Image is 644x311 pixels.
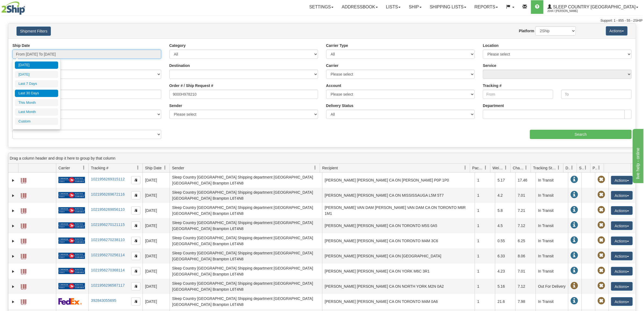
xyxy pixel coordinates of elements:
[483,103,504,108] label: Department
[322,203,475,218] td: [PERSON_NAME] VAN DAM [PERSON_NAME] VAN DAM CA ON TORONTO M6R 1M1
[91,177,125,181] a: 1021956269315112
[475,188,495,203] td: 1
[501,163,510,172] a: Weight filter column settings
[382,0,405,14] a: Lists
[322,248,475,264] td: [PERSON_NAME] [PERSON_NAME] CA ON [GEOGRAPHIC_DATA]
[143,264,170,279] td: [DATE]
[170,203,322,218] td: Sleep Country [GEOGRAPHIC_DATA] Shipping department [GEOGRAPHIC_DATA] [GEOGRAPHIC_DATA] Brampton ...
[170,248,322,264] td: Sleep Country [GEOGRAPHIC_DATA] Shipping department [GEOGRAPHIC_DATA] [GEOGRAPHIC_DATA] Brampton ...
[170,279,322,294] td: Sleep Country [GEOGRAPHIC_DATA] Shipping department [GEOGRAPHIC_DATA] [GEOGRAPHIC_DATA] Brampton ...
[131,222,140,230] button: Copy to clipboard
[606,26,628,35] button: Actions
[170,173,322,188] td: Sleep Country [GEOGRAPHIC_DATA] Shipping department [GEOGRAPHIC_DATA] [GEOGRAPHIC_DATA] Brampton ...
[21,221,26,230] a: Label
[21,206,26,215] a: Label
[1,18,643,23] div: Support: 1 - 855 - 55 - 2SHIP
[579,165,584,171] span: Shipment Issues
[547,8,588,14] span: 2044 / [PERSON_NAME]
[495,203,515,218] td: 5.8
[515,203,536,218] td: 7.21
[15,61,58,69] li: [DATE]
[515,264,536,279] td: 7.01
[475,248,495,264] td: 1
[326,43,348,48] label: Carrier Type
[58,283,85,290] img: 20 - Canada Post
[597,252,605,259] span: Pickup Not Assigned
[322,294,475,309] td: [PERSON_NAME] [PERSON_NAME] CA ON TORONTO M4M 0A6
[11,178,16,183] a: Expand
[11,223,16,229] a: Expand
[322,173,475,188] td: [PERSON_NAME] [PERSON_NAME] CA ON [PERSON_NAME] P0P 1P0
[91,283,125,287] a: 1021956296587117
[495,294,515,309] td: 21.6
[143,233,170,248] td: [DATE]
[170,233,322,248] td: Sleep Country [GEOGRAPHIC_DATA] Shipping department [GEOGRAPHIC_DATA] [GEOGRAPHIC_DATA] Brampton ...
[58,165,70,171] span: Carrier
[632,128,643,183] iframe: chat widget
[475,264,495,279] td: 1
[475,294,495,309] td: 1
[570,297,578,305] span: In Transit
[483,90,553,99] input: From
[4,3,50,10] div: live help - online
[405,0,425,14] a: Ship
[493,165,504,171] span: Weight
[322,188,475,203] td: [PERSON_NAME] [PERSON_NAME] CA ON MISSISSAUGA L5M 5T7
[131,297,140,306] button: Copy to clipboard
[326,63,339,68] label: Carrier
[597,206,605,214] span: Pickup Not Assigned
[21,176,26,184] a: Label
[21,251,26,260] a: Label
[611,252,633,260] button: Actions
[145,165,161,171] span: Ship Date
[322,233,475,248] td: [PERSON_NAME] [PERSON_NAME] CA ON TORONTO M4M 3C6
[570,237,578,244] span: In Transit
[143,248,170,264] td: [DATE]
[326,103,354,108] label: Delivery Status
[567,163,577,172] a: Delivery Status filter column settings
[593,165,597,171] span: Pickup Status
[495,248,515,264] td: 6.33
[8,153,636,164] div: grid grouping header
[536,248,568,264] td: In Transit
[11,238,16,244] a: Expand
[597,267,605,274] span: Pickup Not Assigned
[475,218,495,233] td: 1
[536,264,568,279] td: In Transit
[597,221,605,229] span: Pickup Not Assigned
[15,108,58,116] li: Last Month
[172,165,184,171] span: Sender
[570,282,578,290] span: Out For Delivery
[91,207,125,212] a: 1021956269856110
[58,207,85,214] img: 20 - Canada Post
[143,294,170,309] td: [DATE]
[170,218,322,233] td: Sleep Country [GEOGRAPHIC_DATA] Shipping department [GEOGRAPHIC_DATA] [GEOGRAPHIC_DATA] Brampton ...
[570,267,578,274] span: In Transit
[515,173,536,188] td: 17.46
[611,267,633,276] button: Actions
[570,176,578,183] span: In Transit
[131,191,140,199] button: Copy to clipboard
[169,63,190,68] label: Destination
[570,206,578,214] span: In Transit
[475,173,495,188] td: 1
[570,221,578,229] span: In Transit
[15,99,58,106] li: This Month
[131,252,140,260] button: Copy to clipboard
[611,191,633,200] button: Actions
[21,282,26,290] a: Label
[21,267,26,275] a: Label
[131,176,140,184] button: Copy to clipboard
[15,118,58,125] li: Custom
[170,188,322,203] td: Sleep Country [GEOGRAPHIC_DATA] Shipping department [GEOGRAPHIC_DATA] [GEOGRAPHIC_DATA] Brampton ...
[461,163,470,172] a: Recipient filter column settings
[326,83,341,88] label: Account
[160,163,170,172] a: Ship Date filter column settings
[495,188,515,203] td: 4.2
[495,173,515,188] td: 5.17
[495,264,515,279] td: 4.23
[519,28,534,34] label: Platform
[11,299,16,304] a: Expand
[475,203,495,218] td: 1
[143,188,170,203] td: [DATE]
